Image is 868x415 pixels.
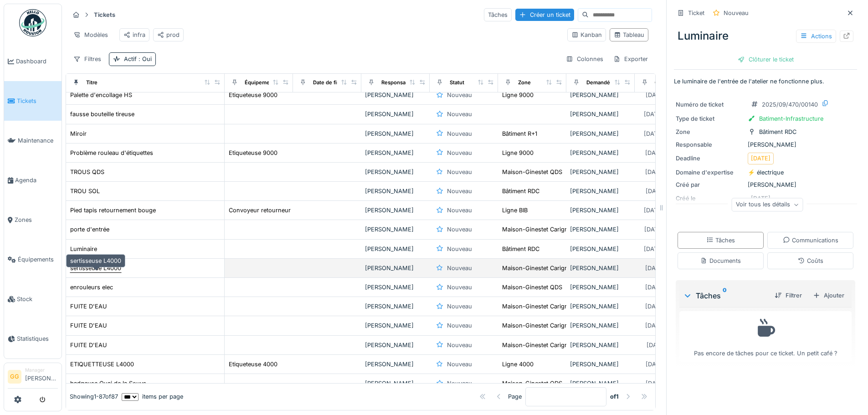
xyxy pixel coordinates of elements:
[645,264,693,272] div: [DATE] @ 09:11:06
[645,149,693,157] div: [DATE] @ 13:19:23
[447,302,472,311] div: Nouveau
[674,77,857,86] p: Le luminaire de l'entrée de l'atelier ne fonctionne plus.
[502,187,539,195] div: Bâtiment RDC
[137,56,152,62] span: : Oui
[502,321,575,330] div: Maison-Ginestet Carignan
[365,206,426,215] div: [PERSON_NAME]
[502,283,562,292] div: Maison-Ginestet QDS
[365,225,426,234] div: [PERSON_NAME]
[381,79,413,87] div: Responsable
[676,100,744,109] div: Numéro de ticket
[570,283,631,292] div: [PERSON_NAME]
[570,129,631,138] div: [PERSON_NAME]
[809,289,848,302] div: Ajouter
[70,110,134,118] div: fausse bouteille tireuse
[365,264,426,272] div: [PERSON_NAME]
[502,302,575,311] div: Maison-Ginestet Carignan
[518,79,531,87] div: Zone
[676,140,855,149] div: [PERSON_NAME]
[365,91,426,99] div: [PERSON_NAME]
[646,360,692,369] div: [DATE] @ 08:21:11
[447,187,472,195] div: Nouveau
[365,360,426,369] div: [PERSON_NAME]
[17,97,58,105] span: Tickets
[70,341,107,349] div: FUITE D'EAU
[759,114,823,123] div: Batiment-Infrastructure
[683,290,767,301] div: Tâches
[685,315,846,358] div: Pas encore de tâches pour ce ticket. Un petit café ?
[723,290,727,301] sup: 0
[447,225,472,234] div: Nouveau
[447,149,472,157] div: Nouveau
[157,31,180,39] div: prod
[70,187,100,195] div: TROU SOL
[570,110,631,118] div: [PERSON_NAME]
[644,206,694,215] div: [DATE] @ 07:22:40
[18,255,58,264] span: Équipements
[502,245,539,253] div: Bâtiment RDC
[562,52,607,66] div: Colonnes
[447,129,472,138] div: Nouveau
[86,79,98,87] div: Titre
[570,206,631,215] div: [PERSON_NAME]
[70,392,118,401] div: Showing 1 - 87 of 87
[645,321,693,330] div: [DATE] @ 10:30:14
[365,110,426,118] div: [PERSON_NAME]
[644,110,694,118] div: [DATE] @ 06:36:02
[245,79,275,87] div: Équipement
[447,379,472,388] div: Nouveau
[17,334,58,343] span: Statistiques
[676,180,744,189] div: Créé par
[570,168,631,176] div: [PERSON_NAME]
[447,245,472,253] div: Nouveau
[724,9,749,17] div: Nouveau
[365,341,426,349] div: [PERSON_NAME]
[798,256,823,265] div: Coûts
[570,341,631,349] div: [PERSON_NAME]
[502,264,575,272] div: Maison-Ginestet Carignan
[8,370,21,384] li: GG
[447,264,472,272] div: Nouveau
[644,225,693,234] div: [DATE] @ 08:48:16
[229,91,277,99] div: Etiqueteuse 9000
[70,225,109,234] div: porte d'entrée
[365,302,426,311] div: [PERSON_NAME]
[502,206,528,215] div: Ligne BIB
[609,52,652,66] div: Exporter
[4,200,62,240] a: Zones
[676,128,744,136] div: Zone
[4,279,62,319] a: Stock
[515,9,574,21] div: Créer un ticket
[570,91,631,99] div: [PERSON_NAME]
[502,225,575,234] div: Maison-Ginestet Carignan
[644,245,694,253] div: [DATE] @ 09:54:30
[70,168,104,176] div: TROUS QDS
[25,367,58,374] div: Manager
[15,215,58,224] span: Zones
[70,91,132,99] div: Palette d'encollage HS
[502,168,562,176] div: Maison-Ginestet QDS
[484,8,512,21] div: Tâches
[676,114,744,123] div: Type de ticket
[19,9,46,36] img: Badge_color-CXgf-gQk.svg
[365,149,426,157] div: [PERSON_NAME]
[4,41,62,81] a: Dashboard
[365,129,426,138] div: [PERSON_NAME]
[4,319,62,359] a: Statistiques
[570,360,631,369] div: [PERSON_NAME]
[783,236,838,245] div: Communications
[570,379,631,388] div: [PERSON_NAME]
[69,28,112,41] div: Modèles
[70,245,97,253] div: Luminaire
[676,180,855,189] div: [PERSON_NAME]
[751,154,770,163] div: [DATE]
[502,379,562,388] div: Maison-Ginestet QDS
[614,31,644,39] div: Tableau
[570,187,631,195] div: [PERSON_NAME]
[647,341,692,349] div: [DATE] @ 10:11:19
[229,206,291,215] div: Convoyeur retourneur
[762,100,818,109] div: 2025/09/470/00140
[759,128,796,136] div: Bâtiment RDC
[644,129,694,138] div: [DATE] @ 09:26:20
[66,254,125,267] div: sertisseuse L4000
